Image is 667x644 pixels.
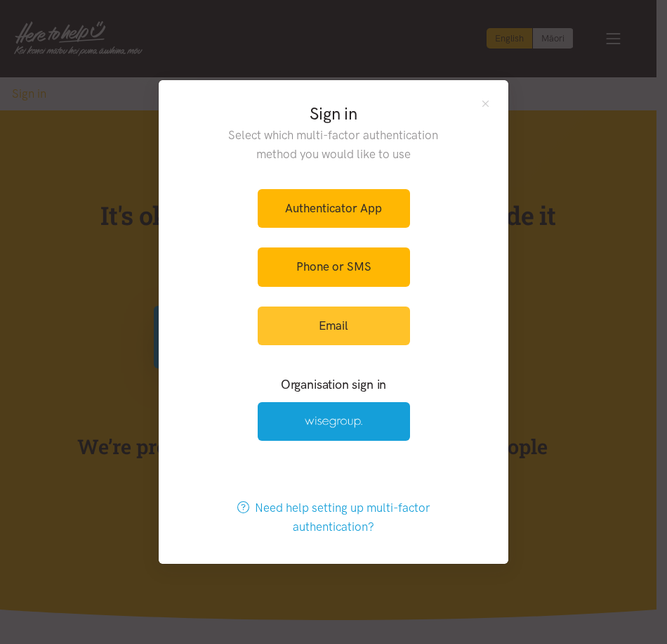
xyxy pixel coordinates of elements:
p: Select which multi-factor authentication method you would like to use [209,126,458,164]
a: Email [258,307,410,345]
a: Authenticator App [258,189,410,228]
a: Phone or SMS [258,247,410,286]
h3: Organisation sign in [209,376,458,394]
h2: Sign in [209,103,458,125]
a: Need help setting up multi-factor authentication? [181,489,486,546]
img: Wise Group [305,416,362,428]
button: Close [480,97,491,109]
